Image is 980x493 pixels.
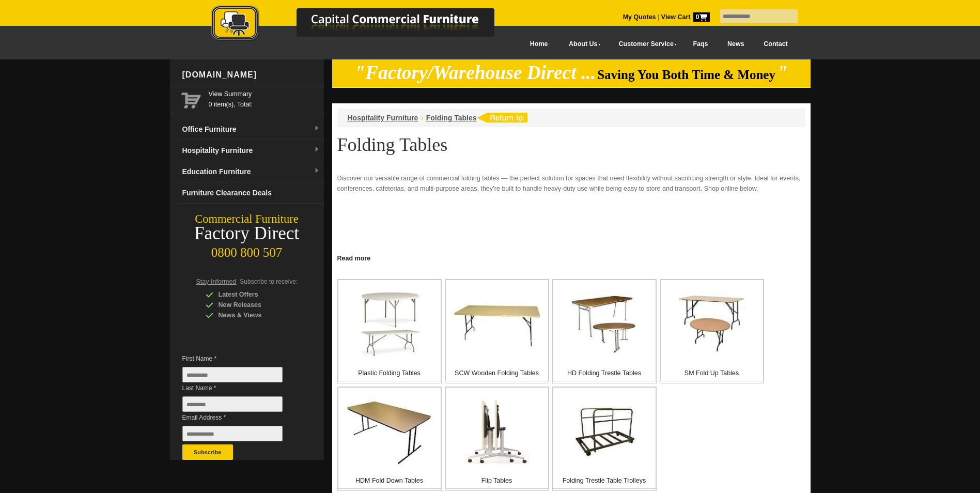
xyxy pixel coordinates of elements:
[182,353,298,364] span: First Name *
[206,310,304,320] div: News & Views
[683,33,718,56] a: Faqs
[659,13,709,21] a: View Cart0
[552,387,657,491] a: Folding Trestle Table Trolleys Folding Trestle Table Trolleys
[718,33,754,56] a: News
[661,368,763,378] p: SM Fold Up Tables
[182,396,283,412] input: Last Name *
[178,119,324,140] a: Office Furnituredropdown
[178,140,324,161] a: Hospitality Furnituredropdown
[754,33,797,56] a: Contact
[354,62,596,83] em: "Factory/Warehouse Direct ...
[453,299,541,349] img: SCW Wooden Folding Tables
[552,279,657,383] a: HD Folding Trestle Tables HD Folding Trestle Tables
[178,182,324,204] a: Furniture Clearance Deals
[476,113,527,122] img: return to
[660,279,764,383] a: SM Fold Up Tables SM Fold Up Tables
[183,5,545,46] a: Capital Commercial Furniture Logo
[170,240,324,260] div: 0800 800 507
[240,278,298,285] span: Subscribe to receive:
[182,426,283,441] input: Email Address *
[178,59,324,90] div: [DOMAIN_NAME]
[557,33,607,56] a: About Us
[356,291,423,357] img: Plastic Folding Tables
[209,89,320,108] span: 0 item(s), Total:
[338,475,441,486] p: HDM Fold Down Tables
[623,13,656,21] a: My Quotes
[196,278,237,285] span: Stay Informed
[597,68,775,82] span: Saving You Both Time & Money
[679,291,745,357] img: SM Fold Up Tables
[314,168,320,174] img: dropdown
[607,33,683,56] a: Customer Service
[182,412,298,423] span: Email Address *
[571,291,637,357] img: HD Folding Trestle Tables
[170,226,324,241] div: Factory Direct
[183,5,545,43] img: Capital Commercial Furniture Logo
[446,368,548,378] p: SCW Wooden Folding Tables
[346,395,432,468] img: HDM Fold Down Tables
[571,398,637,465] img: Folding Trestle Table Trolleys
[314,126,320,132] img: dropdown
[182,383,298,393] span: Last Name *
[445,279,549,383] a: SCW Wooden Folding Tables SCW Wooden Folding Tables
[426,114,477,122] a: Folding Tables
[337,279,442,383] a: Plastic Folding Tables Plastic Folding Tables
[777,62,788,83] em: "
[348,114,418,122] a: Hospitality Furniture
[209,89,320,99] a: View Summary
[206,289,304,300] div: Latest Offers
[170,212,324,226] div: Commercial Furniture
[464,398,530,465] img: Flip Tables
[337,387,442,491] a: HDM Fold Down Tables HDM Fold Down Tables
[206,300,304,310] div: New Releases
[446,475,548,486] p: Flip Tables
[182,444,233,460] button: Subscribe
[338,368,441,378] p: Plastic Folding Tables
[332,251,811,264] a: Click to read more
[178,161,324,182] a: Education Furnituredropdown
[693,12,710,22] span: 0
[182,367,283,382] input: First Name *
[314,147,320,153] img: dropdown
[337,135,805,155] h1: Folding Tables
[445,387,549,491] a: Flip Tables Flip Tables
[421,113,423,123] li: ›
[661,13,710,21] strong: View Cart
[553,475,656,486] p: Folding Trestle Table Trolleys
[553,368,656,378] p: HD Folding Trestle Tables
[337,173,805,194] p: Discover our versatile range of commercial folding tables — the perfect solution for spaces that ...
